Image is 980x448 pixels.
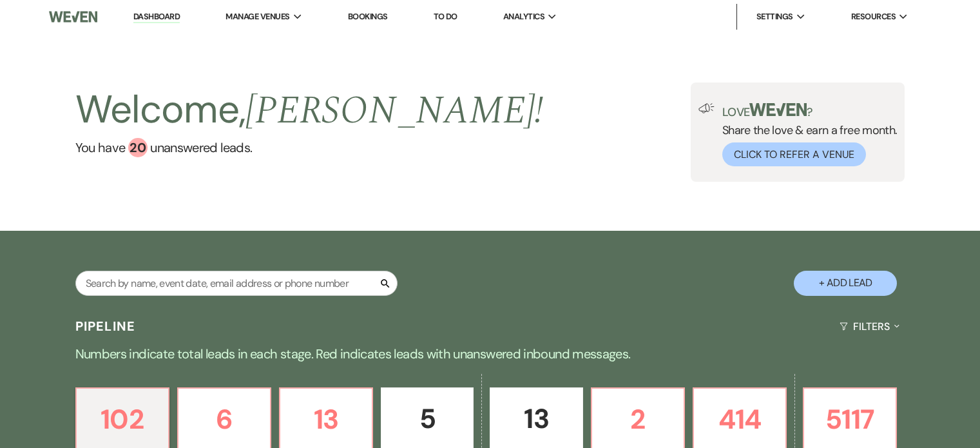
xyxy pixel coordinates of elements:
[702,398,778,441] p: 414
[749,103,807,116] img: weven-logo-green.svg
[75,271,398,296] input: Search by name, event date, email address or phone number
[49,3,97,30] img: Weven Logo
[75,83,544,138] h2: Welcome,
[503,10,544,23] span: Analytics
[434,11,457,22] a: To Do
[834,309,905,344] button: Filters
[75,317,136,335] h3: Pipeline
[715,103,898,166] div: Share the love & earn a free month.
[389,397,465,440] p: 5
[756,10,793,23] span: Settings
[226,10,289,23] span: Manage Venues
[851,10,896,23] span: Resources
[722,103,898,118] p: Love ?
[186,398,262,441] p: 6
[722,142,866,166] button: Click to Refer a Venue
[245,81,543,141] span: [PERSON_NAME] !
[133,11,180,23] a: Dashboard
[26,344,954,364] p: Numbers indicate total leads in each stage. Red indicates leads with unanswered inbound messages.
[812,398,888,441] p: 5117
[288,398,364,441] p: 13
[348,11,388,22] a: Bookings
[698,103,715,113] img: loud-speaker-illustration.svg
[84,398,160,441] p: 102
[498,397,574,440] p: 13
[794,271,897,296] button: + Add Lead
[600,398,676,441] p: 2
[75,138,544,157] a: You have 20 unanswered leads.
[128,138,148,157] div: 20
